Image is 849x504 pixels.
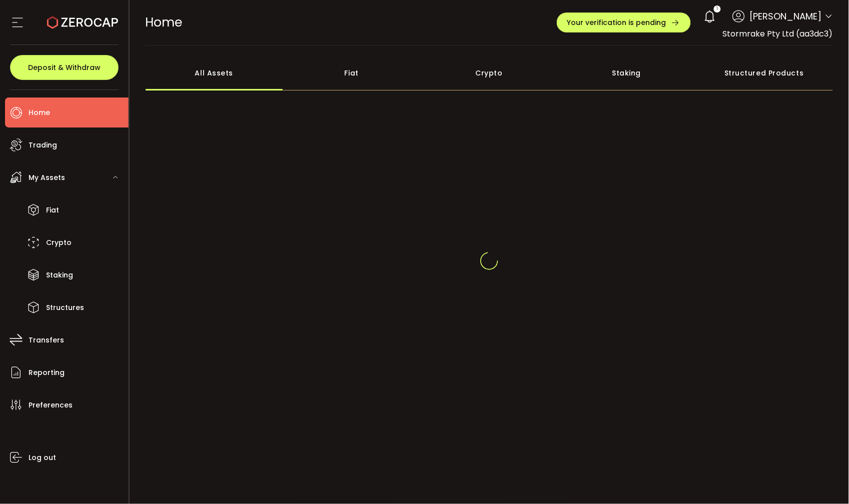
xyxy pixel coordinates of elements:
span: Deposit & Withdraw [28,64,101,71]
span: Stormrake Pty Ltd (aa3dc3) [723,28,833,39]
div: Staking [558,55,695,90]
span: My Assets [29,170,65,185]
span: Preferences [29,398,73,412]
span: Staking [46,268,73,282]
span: Reporting [29,365,65,380]
span: Structures [46,300,84,315]
button: Deposit & Withdraw [10,55,119,80]
div: Structured Products [695,55,833,90]
span: Home [146,13,183,31]
span: [PERSON_NAME] [750,9,822,23]
span: Home [29,105,50,120]
span: 1 [716,5,718,12]
div: Crypto [420,55,558,90]
span: Your verification is pending [567,19,666,26]
span: Fiat [46,203,59,217]
span: Log out [29,450,56,465]
div: Fiat [283,55,420,90]
span: Trading [29,138,57,152]
button: Your verification is pending [557,12,691,32]
div: All Assets [146,55,283,90]
span: Transfers [29,333,64,347]
span: Crypto [46,235,72,250]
